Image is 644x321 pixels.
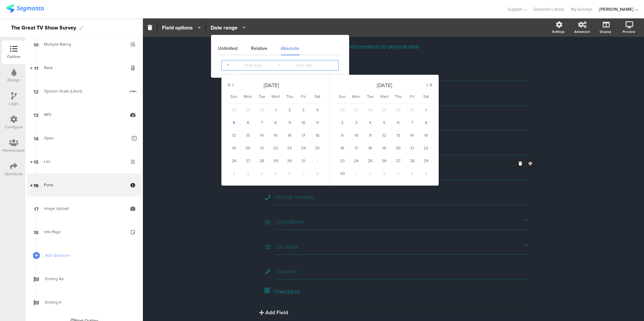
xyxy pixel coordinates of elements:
[232,61,275,69] input: Start date
[241,90,255,104] th: Mon
[422,106,430,114] span: 1
[408,144,416,152] span: 21
[27,33,141,56] a: 10 Multiple Rating
[272,144,280,152] span: 22
[276,69,528,77] input: Type field title...
[352,131,360,139] span: 10
[244,119,252,127] span: 6
[44,88,124,94] div: Opinion Scale (Likert)
[419,90,433,104] th: Sat
[27,56,141,79] a: 11 Rank
[230,131,238,139] span: 12
[285,106,293,114] span: 2
[276,218,525,226] input: Type field title...
[44,158,124,165] div: List
[352,144,360,152] span: 17
[258,131,266,139] span: 14
[276,243,525,251] input: Type field title...
[285,119,293,127] span: 9
[338,131,346,139] span: 9
[44,205,124,212] div: Image Upload
[313,106,321,114] span: 4
[34,64,38,71] span: 11
[27,220,141,244] a: 18 Info Page
[285,170,293,178] span: 6
[300,144,308,152] span: 24
[244,157,252,165] span: 27
[3,147,25,153] div: Permissions
[34,87,39,95] span: 12
[300,170,308,178] span: 7
[273,287,524,296] p: Checkbox
[394,119,402,127] span: 6
[352,119,360,127] span: 3
[227,80,308,90] div: [DATE]
[377,90,391,104] th: Wed
[408,106,416,114] span: 31
[34,41,39,48] span: 10
[599,6,634,12] div: [PERSON_NAME]
[27,150,141,173] a: 15 List
[272,106,280,114] span: 1
[244,144,252,152] span: 20
[408,119,416,127] span: 7
[285,131,293,139] span: 16
[394,131,402,139] span: 13
[394,157,402,165] span: 27
[210,20,246,35] button: Date range
[7,54,20,60] div: Outline
[422,131,430,139] span: 15
[230,144,238,152] span: 19
[218,42,244,55] div: Unlimited
[300,119,308,127] span: 10
[335,90,350,104] th: Sun
[380,119,388,127] span: 5
[258,106,266,114] span: 30
[338,144,346,152] span: 16
[352,157,360,165] span: 24
[44,182,124,188] div: Form
[9,101,19,107] div: Logic
[283,90,297,104] th: Thu
[380,157,388,165] span: 26
[338,119,346,127] span: 2
[276,267,528,276] input: Type field title...
[552,29,565,34] div: Settings
[422,157,430,165] span: 29
[34,228,39,236] span: 18
[27,173,141,197] a: 16 Form
[5,124,23,130] div: Configure
[366,106,374,114] span: 28
[34,111,39,118] span: 13
[352,106,360,114] span: 27
[272,170,280,178] span: 5
[283,61,326,69] input: End date
[338,170,346,178] span: 30
[338,157,346,165] span: 23
[394,106,402,114] span: 30
[258,157,266,165] span: 28
[27,267,141,291] a: Ending Aa
[394,170,402,178] span: 4
[230,119,238,127] span: 5
[300,106,308,114] span: 3
[408,131,416,139] span: 14
[27,291,141,314] a: Ending A
[352,80,416,90] div: [DATE]
[313,170,321,178] span: 8
[272,131,280,139] span: 15
[408,157,416,165] span: 28
[274,42,299,55] div: Absolute
[244,170,252,178] span: 3
[44,41,124,48] div: Multiple Rating
[258,170,266,178] span: 4
[380,144,388,152] span: 19
[380,170,388,178] span: 3
[27,79,141,103] a: 12 Opinion Scale (Likert)
[300,131,308,139] span: 17
[255,90,269,104] th: Tue
[313,144,321,152] span: 25
[285,157,293,165] span: 30
[300,157,308,165] span: 31
[366,144,374,152] span: 18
